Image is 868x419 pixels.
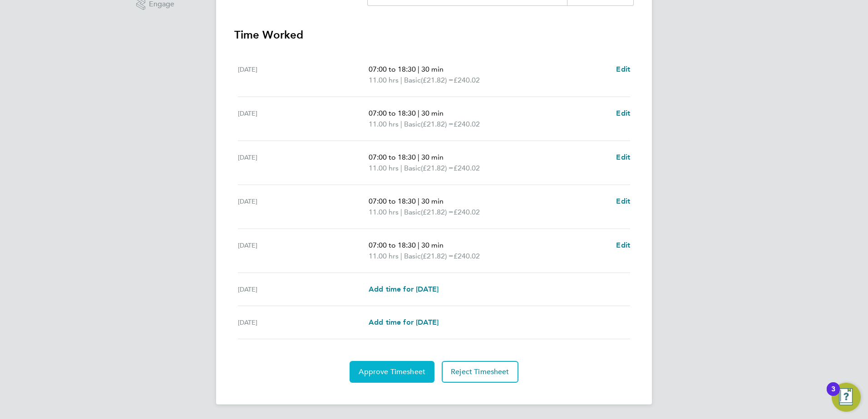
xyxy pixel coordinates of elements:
[369,284,439,295] a: Add time for [DATE]
[350,361,434,383] button: Approve Timesheet
[238,108,369,130] div: [DATE]
[404,163,421,174] span: Basic
[238,152,369,174] div: [DATE]
[369,164,399,172] span: 11.00 hrs
[369,252,399,260] span: 11.00 hrs
[238,284,369,295] div: [DATE]
[616,240,630,251] a: Edit
[404,119,421,130] span: Basic
[404,251,421,262] span: Basic
[359,367,425,376] span: Approve Timesheet
[418,241,419,249] span: |
[238,240,369,262] div: [DATE]
[616,109,630,117] span: Edit
[238,317,369,328] div: [DATE]
[421,208,454,216] span: (£21.82) =
[421,164,454,172] span: (£21.82) =
[421,120,454,128] span: (£21.82) =
[616,241,630,249] span: Edit
[369,208,399,216] span: 11.00 hrs
[369,285,439,293] span: Add time for [DATE]
[400,120,402,128] span: |
[149,0,174,8] span: Engage
[616,196,630,207] a: Edit
[400,252,402,260] span: |
[421,252,454,260] span: (£21.82) =
[369,318,439,326] span: Add time for [DATE]
[400,76,402,84] span: |
[369,197,416,205] span: 07:00 to 18:30
[369,76,399,84] span: 11.00 hrs
[418,197,419,205] span: |
[404,207,421,218] span: Basic
[369,109,416,117] span: 07:00 to 18:30
[404,75,421,86] span: Basic
[451,367,509,376] span: Reject Timesheet
[454,164,480,172] span: £240.02
[832,383,861,412] button: Open Resource Center, 3 new notifications
[454,76,480,84] span: £240.02
[616,197,630,205] span: Edit
[418,65,419,73] span: |
[421,109,444,117] span: 30 min
[238,196,369,218] div: [DATE]
[369,153,416,161] span: 07:00 to 18:30
[421,197,444,205] span: 30 min
[421,76,454,84] span: (£21.82) =
[616,108,630,119] a: Edit
[400,164,402,172] span: |
[369,241,416,249] span: 07:00 to 18:30
[616,153,630,161] span: Edit
[418,153,419,161] span: |
[454,252,480,260] span: £240.02
[616,152,630,163] a: Edit
[418,109,419,117] span: |
[421,241,444,249] span: 30 min
[369,120,399,128] span: 11.00 hrs
[616,64,630,75] a: Edit
[616,65,630,73] span: Edit
[421,65,444,73] span: 30 min
[369,65,416,73] span: 07:00 to 18:30
[238,64,369,86] div: [DATE]
[442,361,518,383] button: Reject Timesheet
[369,317,439,328] a: Add time for [DATE]
[454,208,480,216] span: £240.02
[831,389,835,401] div: 3
[421,153,444,161] span: 30 min
[400,208,402,216] span: |
[454,120,480,128] span: £240.02
[234,28,634,42] h3: Time Worked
